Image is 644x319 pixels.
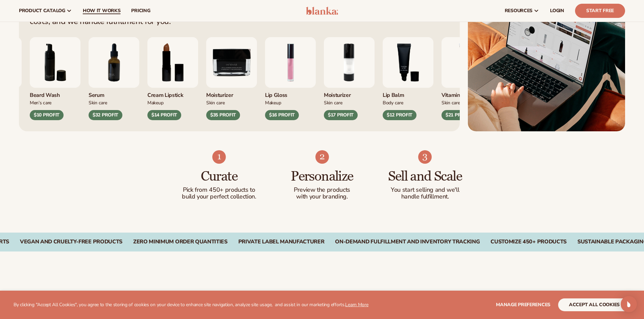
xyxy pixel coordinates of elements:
[383,110,416,120] div: $12 PROFIT
[30,37,80,88] img: Foaming beard wash.
[442,99,492,106] div: Skin Care
[496,301,550,308] span: Manage preferences
[324,99,375,106] div: Skin Care
[30,37,80,120] div: 6 / 9
[442,37,492,88] img: Vitamin c cleanser.
[206,110,240,120] div: $35 PROFIT
[387,187,463,193] p: You start selling and we'll
[14,302,368,308] p: By clicking "Accept All Cookies", you agree to the storing of cookies on your device to enhance s...
[575,4,625,18] a: Start Free
[147,37,198,88] img: Luxury cream lipstick.
[147,37,198,120] div: 8 / 9
[315,150,329,164] img: Shopify Image 5
[206,88,257,99] div: Moisturizer
[238,239,325,245] div: PRIVATE LABEL MANUFACTURER
[383,88,433,99] div: Lip Balm
[387,169,463,184] h3: Sell and Scale
[383,37,433,88] img: Smoothing lip balm.
[265,110,299,120] div: $16 PROFIT
[324,37,375,120] div: 2 / 9
[181,169,257,184] h3: Curate
[284,187,360,193] p: Preview the products
[19,8,65,14] span: product catalog
[181,187,257,200] p: Pick from 450+ products to build your perfect collection.
[89,99,139,106] div: Skin Care
[206,37,257,120] div: 9 / 9
[206,37,257,88] img: Moisturizer.
[505,8,532,14] span: resources
[558,298,630,311] button: accept all cookies
[442,110,475,120] div: $21 PROFIT
[383,99,433,106] div: Body Care
[212,150,226,164] img: Shopify Image 4
[550,8,564,14] span: LOGIN
[496,298,550,311] button: Manage preferences
[206,99,257,106] div: Skin Care
[383,37,433,120] div: 3 / 9
[324,88,375,99] div: Moisturizer
[265,37,316,120] div: 1 / 9
[387,193,463,200] p: handle fulfillment.
[335,239,480,245] div: On-Demand Fulfillment and Inventory Tracking
[30,99,80,106] div: Men’s Care
[20,239,122,245] div: Vegan and Cruelty-Free Products
[133,239,228,245] div: Zero Minimum Order Quantities
[30,88,80,99] div: Beard Wash
[418,150,432,164] img: Shopify Image 6
[442,88,492,99] div: Vitamin C Cleanser
[89,110,122,120] div: $32 PROFIT
[83,8,121,14] span: How It Works
[324,110,358,120] div: $17 PROFIT
[265,88,316,99] div: Lip Gloss
[284,169,360,184] h3: Personalize
[30,110,64,120] div: $10 PROFIT
[621,296,637,312] div: Open Intercom Messenger
[265,99,316,106] div: Makeup
[131,8,150,14] span: pricing
[147,110,181,120] div: $14 PROFIT
[89,37,139,88] img: Collagen and retinol serum.
[324,37,375,88] img: Moisturizing lotion.
[491,239,567,245] div: CUSTOMIZE 450+ PRODUCTS
[147,88,198,99] div: Cream Lipstick
[345,301,368,308] a: Learn More
[147,99,198,106] div: Makeup
[89,37,139,120] div: 7 / 9
[89,88,139,99] div: Serum
[265,37,316,88] img: Pink lip gloss.
[442,37,492,120] div: 4 / 9
[284,193,360,200] p: with your branding.
[306,7,338,15] img: logo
